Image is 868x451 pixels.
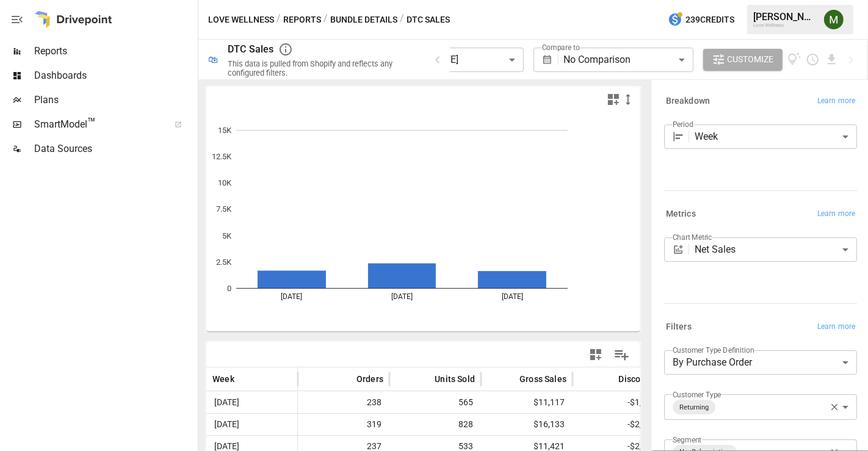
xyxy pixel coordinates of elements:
[703,49,783,71] button: Customize
[356,373,383,385] span: Orders
[806,52,820,67] button: Schedule report
[618,373,658,385] span: Discounts
[228,43,273,55] div: DTC Sales
[222,231,232,240] text: 5K
[304,392,383,413] span: 238
[673,232,712,242] label: Chart Metric
[324,12,328,27] div: /
[206,112,631,331] svg: A chart.
[435,373,475,385] span: Units Sold
[212,152,232,161] text: 12.5K
[600,370,617,388] button: Sort
[218,126,232,135] text: 15K
[487,414,566,435] span: $16,133
[666,320,692,334] h6: Filters
[817,208,855,220] span: Learn more
[664,350,857,375] div: By Purchase Order
[787,49,801,71] button: View documentation
[283,12,321,27] button: Reports
[34,68,195,83] span: Dashboards
[753,23,817,28] div: Love Wellness
[236,370,253,388] button: Sort
[675,400,714,414] span: Returning
[338,370,355,388] button: Sort
[400,12,404,27] div: /
[666,95,710,108] h6: Breakdown
[673,345,754,355] label: Customer Type Definition
[281,292,302,301] text: [DATE]
[216,205,232,214] text: 7.5K
[542,42,580,52] label: Compare to
[212,392,241,413] span: [DATE]
[608,341,635,369] button: Manage Columns
[87,115,96,131] span: ™
[519,373,566,385] span: Gross Sales
[579,414,658,435] span: -$2,934
[227,284,231,293] text: 0
[216,258,232,267] text: 2.5K
[673,435,701,445] label: Segment
[685,12,734,27] span: 239 Credits
[501,370,518,388] button: Sort
[825,52,839,67] button: Download report
[487,392,566,413] span: $11,117
[218,178,232,187] text: 10K
[502,292,523,301] text: [DATE]
[304,414,383,435] span: 319
[277,12,281,27] div: /
[817,321,855,333] span: Learn more
[208,12,274,27] button: Love Wellness
[34,93,195,107] span: Plans
[34,44,195,59] span: Reports
[695,124,857,149] div: Week
[212,373,234,385] span: Week
[394,48,523,72] div: [DATE] - [DATE]
[391,292,413,301] text: [DATE]
[330,12,397,27] button: Bundle Details
[695,237,857,262] div: Net Sales
[579,392,658,413] span: -$1,729
[396,392,475,413] span: 565
[208,54,218,65] div: 🛍
[666,207,696,221] h6: Metrics
[817,2,851,37] button: Meredith Lacasse
[824,10,844,29] img: Meredith Lacasse
[673,389,722,400] label: Customer Type
[673,119,693,129] label: Period
[212,414,241,435] span: [DATE]
[563,48,693,72] div: No Comparison
[663,9,739,31] button: 239Credits
[34,117,161,132] span: SmartModel
[396,414,475,435] span: 828
[34,142,195,156] span: Data Sources
[228,59,416,78] div: This data is pulled from Shopify and reflects any configured filters.
[728,52,774,67] span: Customize
[753,11,817,23] div: [PERSON_NAME]
[817,95,855,107] span: Learn more
[416,370,433,388] button: Sort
